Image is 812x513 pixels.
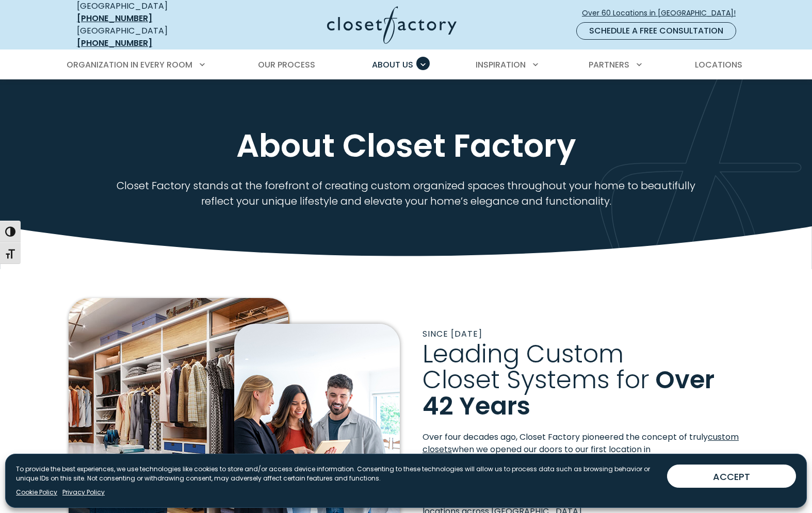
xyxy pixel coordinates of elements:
a: [PHONE_NUMBER] [77,12,152,24]
a: Schedule a Free Consultation [576,22,736,40]
span: Leading Custom [423,336,624,371]
a: [PHONE_NUMBER] [77,37,152,49]
a: custom closets [423,431,739,455]
p: To provide the best experiences, we use technologies like cookies to store and/or access device i... [16,465,659,483]
a: Over 60 Locations in [GEOGRAPHIC_DATA]! [581,4,744,22]
p: Closet Factory stands at the forefront of creating custom organized spaces throughout your home t... [103,178,709,209]
nav: Primary Menu [59,51,753,79]
span: Over 42 Years [423,362,714,423]
p: Since [DATE] [423,328,743,340]
div: [GEOGRAPHIC_DATA] [77,25,226,49]
img: Closet Factory Logo [327,6,457,44]
span: About Us [372,59,413,71]
span: Organization in Every Room [67,59,192,71]
button: ACCEPT [667,465,796,488]
span: Our Process [258,59,315,71]
span: Partners [589,59,629,71]
span: Inspiration [476,59,526,71]
a: Privacy Policy [62,488,105,497]
a: Cookie Policy [16,488,57,497]
span: Over 60 Locations in [GEOGRAPHIC_DATA]! [582,8,744,19]
span: Locations [695,59,742,71]
h1: About Closet Factory [75,126,737,166]
span: Closet Systems for [423,362,649,397]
